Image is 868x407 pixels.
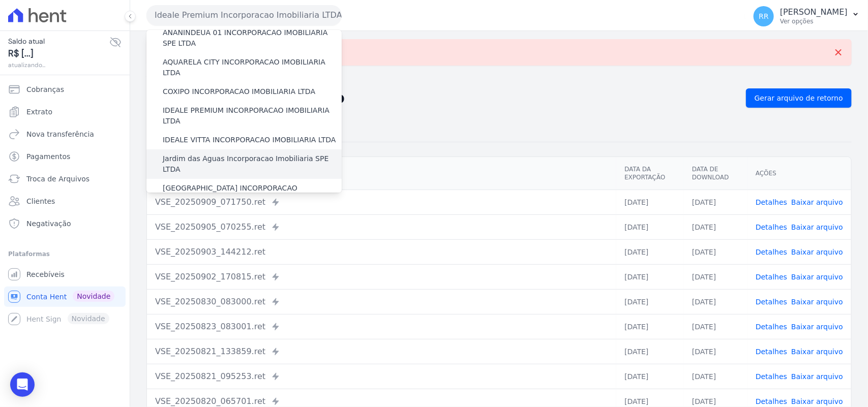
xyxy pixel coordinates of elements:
a: Extrato [4,102,126,122]
div: VSE_20250821_095253.ret [155,370,608,383]
label: COXIPO INCORPORACAO IMOBILIARIA LTDA [163,86,315,97]
span: Pagamentos [26,151,70,162]
label: Jardim das Aguas Incorporacao Imobiliaria SPE LTDA [163,153,342,175]
td: [DATE] [616,314,684,339]
nav: Breadcrumb [146,74,852,84]
p: Ver opções [780,17,848,25]
span: Negativação [26,218,71,229]
a: Conta Hent Novidade [4,287,126,307]
a: Baixar arquivo [791,372,843,381]
label: IDEALE PREMIUM INCORPORACAO IMOBILIARIA LTDA [163,105,342,127]
a: Baixar arquivo [791,273,843,281]
h2: Exportações de Retorno [146,91,738,105]
a: Detalhes [756,348,787,356]
div: VSE_20250821_133859.ret [155,346,608,358]
a: Gerar arquivo de retorno [746,88,852,108]
button: Ideale Premium Incorporacao Imobiliaria LTDA [146,5,342,25]
span: Cobranças [26,84,64,95]
span: Troca de Arquivos [26,174,89,184]
a: Baixar arquivo [791,223,843,231]
span: RR [759,13,768,20]
th: Ações [747,157,851,190]
td: [DATE] [684,239,747,264]
div: VSE_20250905_070255.ret [155,221,608,233]
a: Detalhes [756,298,787,306]
th: Arquivo [147,157,616,190]
td: [DATE] [616,214,684,239]
div: VSE_20250903_144212.ret [155,246,608,258]
td: [DATE] [684,314,747,339]
a: Clientes [4,191,126,211]
th: Data de Download [684,157,747,190]
a: Baixar arquivo [791,323,843,331]
td: [DATE] [616,364,684,389]
label: ANANINDEUA 01 INCORPORACAO IMOBILIARIA SPE LTDA [163,27,342,49]
span: atualizando... [8,60,109,70]
td: [DATE] [684,264,747,289]
span: Clientes [26,196,55,206]
span: Extrato [26,107,52,117]
div: VSE_20250823_083001.ret [155,321,608,333]
a: Negativação [4,213,126,234]
label: AQUARELA CITY INCORPORACAO IMOBILIARIA LTDA [163,57,342,78]
div: VSE_20250909_071750.ret [155,196,608,208]
span: R$ [...] [8,47,109,60]
p: [PERSON_NAME] [780,7,848,17]
a: Cobranças [4,79,126,100]
span: Saldo atual [8,36,109,47]
div: Plataformas [8,248,122,260]
a: Detalhes [756,248,787,256]
a: Detalhes [756,372,787,381]
a: Detalhes [756,323,787,331]
th: Data da Exportação [616,157,684,190]
a: Baixar arquivo [791,298,843,306]
td: [DATE] [684,364,747,389]
a: Troca de Arquivos [4,169,126,189]
label: IDEALE VITTA INCORPORACAO IMOBILIARIA LTDA [163,135,336,145]
a: Baixar arquivo [791,397,843,405]
td: [DATE] [684,339,747,364]
div: Open Intercom Messenger [10,372,35,397]
td: [DATE] [684,190,747,214]
a: Pagamentos [4,146,126,167]
td: [DATE] [616,190,684,214]
span: Nova transferência [26,129,94,139]
td: [DATE] [684,289,747,314]
a: Baixar arquivo [791,198,843,206]
a: Detalhes [756,198,787,206]
div: VSE_20250902_170815.ret [155,271,608,283]
div: VSE_20250830_083000.ret [155,296,608,308]
nav: Sidebar [8,79,122,329]
a: Detalhes [756,397,787,405]
button: RR [PERSON_NAME] Ver opções [745,2,868,30]
span: Conta Hent [26,292,67,302]
td: [DATE] [616,264,684,289]
td: [DATE] [684,214,747,239]
a: Detalhes [756,223,787,231]
a: Baixar arquivo [791,248,843,256]
label: [GEOGRAPHIC_DATA] INCORPORACAO IMOBILIARIA SPE LTDA [163,183,342,204]
td: [DATE] [616,289,684,314]
a: Recebíveis [4,264,126,285]
a: Nova transferência [4,124,126,144]
td: [DATE] [616,239,684,264]
td: [DATE] [616,339,684,364]
span: Gerar arquivo de retorno [755,93,843,103]
a: Baixar arquivo [791,348,843,356]
span: Novidade [73,291,114,302]
a: Detalhes [756,273,787,281]
span: Recebíveis [26,269,65,279]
